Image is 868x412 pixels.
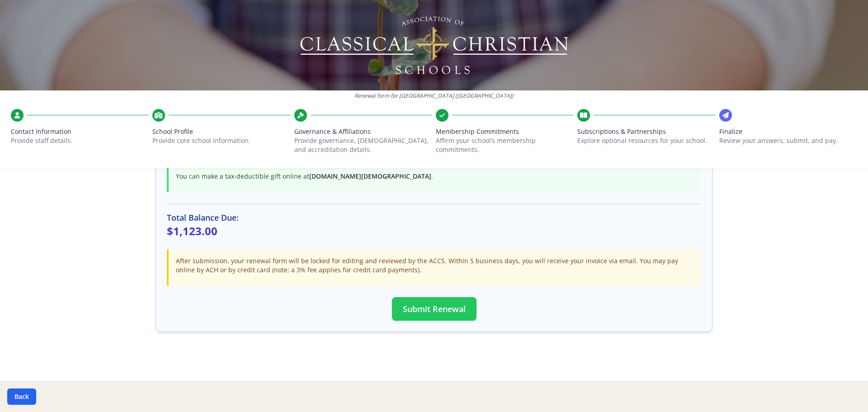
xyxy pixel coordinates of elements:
[167,211,701,224] h3: Total Balance Due:
[294,136,432,154] p: Provide governance, [DEMOGRAPHIC_DATA], and accreditation details.
[152,136,290,145] p: Provide core school information.
[719,127,857,136] span: Finalize
[719,136,857,145] p: Review your answers, submit, and pay.
[309,172,431,180] a: [DOMAIN_NAME][DEMOGRAPHIC_DATA]
[299,14,570,77] img: Logo
[176,172,694,181] p: You can make a tax-deductible gift online at .
[152,127,290,136] span: School Profile
[436,127,574,136] span: Membership Commitments
[7,388,36,405] button: Back
[11,127,149,136] span: Contact Information
[294,127,432,136] span: Governance & Affiliations
[577,136,715,145] p: Explore optional resources for your school.
[436,136,574,154] p: Affirm your school’s membership commitments.
[392,297,476,321] button: Submit Renewal
[167,224,701,238] p: $1,123.00
[11,136,149,145] p: Provide staff details.
[577,127,715,136] span: Subscriptions & Partnerships
[176,256,694,275] p: After submission, your renewal form will be locked for editing and reviewed by the ACCS. Within 5...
